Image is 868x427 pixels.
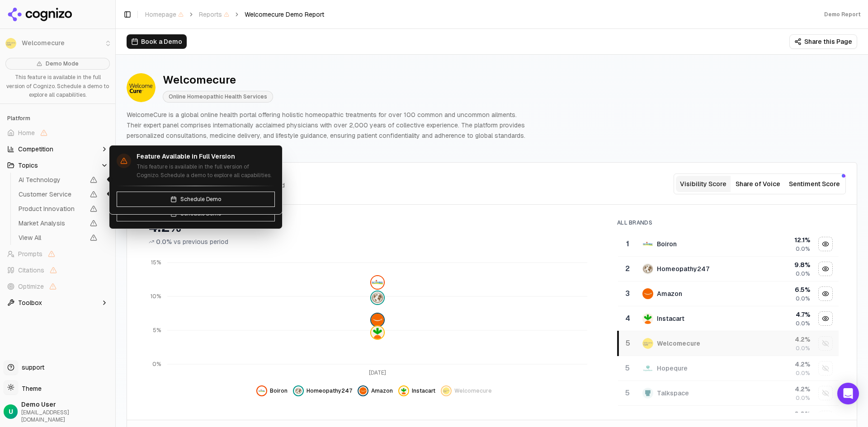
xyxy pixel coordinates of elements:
[295,387,302,394] img: homeopathy247
[618,381,839,406] tr: 5talkspaceTalkspace4.2%0.0%Show talkspace data
[753,235,810,244] div: 12.1 %
[18,128,35,137] span: Home
[622,239,633,249] div: 1
[657,289,682,298] div: Amazon
[818,286,833,301] button: Hide amazon data
[618,282,839,306] tr: 3amazonAmazon6.5%0.0%Hide amazon data
[753,310,810,319] div: 4.7 %
[4,111,112,126] div: Platform
[642,363,653,374] img: hopequre
[46,60,79,67] span: Demo Mode
[617,219,839,226] div: All Brands
[441,385,492,396] button: Show welcomecure data
[676,176,731,192] button: Visibility Score
[127,73,156,102] img: WelcomeCure
[796,245,810,253] span: 0.0%
[818,336,833,351] button: Show welcomecure data
[21,400,112,409] span: Demo User
[127,110,532,141] p: WelcomeCure is a global online health portal offering holistic homeopathic treatments for over 10...
[117,192,275,207] button: Schedule Demo
[4,296,112,310] button: Toolbox
[454,387,492,394] span: Welcomecure
[657,364,688,373] div: Hopequre
[622,288,633,299] div: 3
[443,387,450,394] img: welcomecure
[642,313,653,324] img: instacart
[818,411,833,425] button: Show amazon.com data
[371,276,384,289] img: boiron
[5,73,110,100] p: This feature is available in the full version of Cognizo. Schedule a demo to explore all capabili...
[796,394,810,402] span: 0.0%
[657,314,684,323] div: Instacart
[642,239,653,249] img: boiron
[796,270,810,277] span: 0.0%
[4,158,112,173] button: Topics
[174,237,228,246] span: vs previous period
[151,259,161,267] tspan: 15%
[180,196,221,203] span: Schedule Demo
[618,331,839,356] tr: 5welcomecureWelcomecure4.2%0.0%Show welcomecure data
[18,298,42,307] span: Toolbox
[307,387,352,394] span: Homeopathy247
[358,385,393,396] button: Hide amazon data
[796,295,810,302] span: 0.0%
[657,389,689,398] div: Talkspace
[371,387,393,394] span: Amazon
[4,142,112,156] button: Competition
[785,176,844,192] button: Sentiment Score
[753,385,810,394] div: 4.2 %
[18,266,44,275] span: Citations
[731,176,785,192] button: Share of Voice
[245,10,324,19] span: Welcomecure Demo Report
[359,387,367,394] img: amazon
[818,262,833,276] button: Hide homeopathy247 data
[369,369,386,376] tspan: [DATE]
[642,338,653,349] img: welcomecure
[824,11,861,18] div: Demo Report
[618,306,839,331] tr: 4instacartInstacart4.7%0.0%Hide instacart data
[156,237,172,246] span: 0.0%
[153,327,161,334] tspan: 5%
[622,313,633,324] div: 4
[398,385,435,396] button: Hide instacart data
[753,285,810,294] div: 6.5 %
[270,387,288,394] span: Boiron
[19,233,85,242] span: View All
[293,385,352,396] button: Hide homeopathy247 data
[19,175,85,184] span: AI Technology
[371,292,384,305] img: homeopathy247
[19,190,85,199] span: Customer Service
[19,219,85,228] span: Market Analysis
[199,10,229,19] span: Reports
[163,91,273,103] span: Online Homeopathic Health Services
[371,314,384,327] img: amazon
[642,263,653,274] img: homeopathy247
[256,385,288,396] button: Hide boiron data
[642,388,653,399] img: talkspace
[618,257,839,282] tr: 2homeopathy247Homeopathy2479.8%0.0%Hide homeopathy247 data
[618,232,839,257] tr: 1boironBoiron12.1%0.0%Hide boiron data
[137,153,275,161] h4: Feature Available in Full Version
[657,339,700,348] div: Welcomecure
[753,409,810,418] div: 0.0 %
[400,387,407,394] img: instacart
[622,388,633,399] div: 5
[622,363,633,374] div: 5
[657,264,709,273] div: Homeopathy247
[152,361,161,368] tspan: 0%
[18,249,42,258] span: Prompts
[623,338,633,349] div: 5
[753,260,810,269] div: 9.8 %
[618,356,839,381] tr: 5hopequreHopequre4.2%0.0%Show hopequre data
[145,10,324,19] nav: breadcrumb
[753,335,810,344] div: 4.2 %
[796,370,810,377] span: 0.0%
[412,387,435,394] span: Instacart
[789,34,857,49] button: Share this Page
[9,407,13,416] span: U
[18,363,44,372] span: support
[18,161,38,170] span: Topics
[163,73,273,87] div: Welcomecure
[371,327,384,339] img: instacart
[19,204,85,213] span: Product Innovation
